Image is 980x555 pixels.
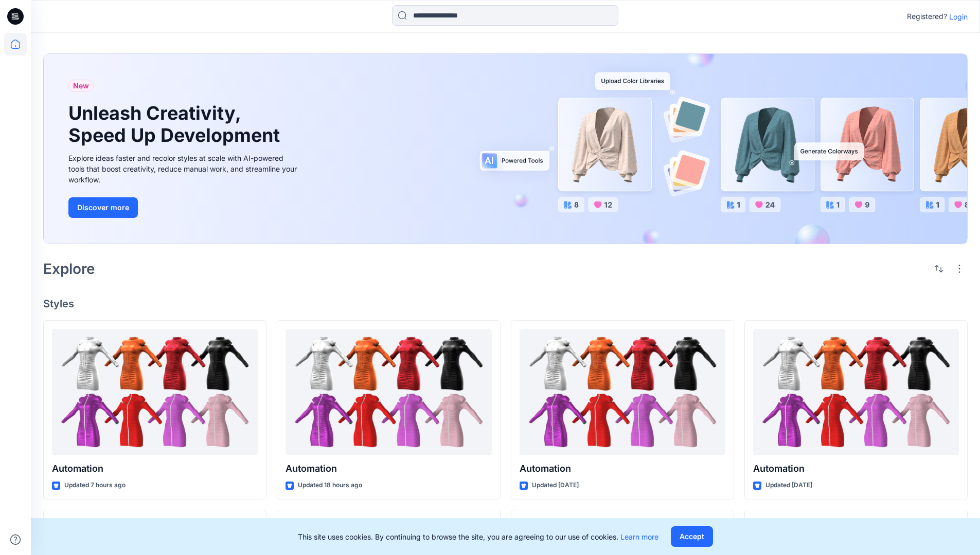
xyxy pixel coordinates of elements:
[949,11,968,22] p: Login
[298,531,658,542] p: This site uses cookies. By continuing to browse the site, you are agreeing to our use of cookies.
[68,197,300,218] a: Discover more
[520,461,725,476] p: Automation
[298,480,362,491] p: Updated 18 hours ago
[68,102,284,146] h1: Unleash Creativity, Speed Up Development
[52,329,258,456] a: Automation
[43,261,95,277] h2: Explore
[907,10,947,23] p: Registered?
[286,329,491,456] a: Automation
[73,80,89,92] span: New
[43,298,968,310] h4: Styles
[753,461,959,476] p: Automation
[52,461,258,476] p: Automation
[753,329,959,456] a: Automation
[765,480,812,491] p: Updated [DATE]
[64,480,126,491] p: Updated 7 hours ago
[68,153,300,185] div: Explore ideas faster and recolor styles at scale with AI-powered tools that boost creativity, red...
[620,532,658,541] a: Learn more
[671,526,713,547] button: Accept
[68,197,138,218] button: Discover more
[286,461,491,476] p: Automation
[532,480,579,491] p: Updated [DATE]
[520,329,725,456] a: Automation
